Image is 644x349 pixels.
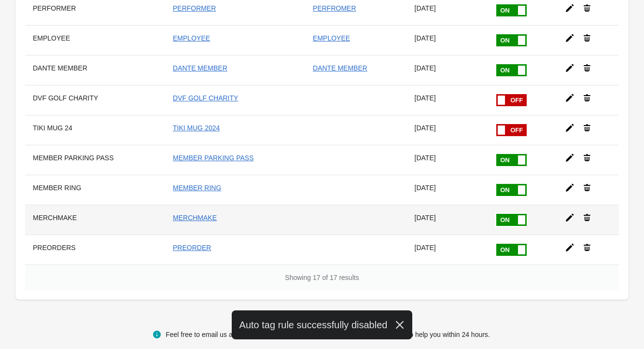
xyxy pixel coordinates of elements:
a: MERCHMAKE [173,214,217,222]
a: DVF GOLF CHARITY [173,94,238,102]
th: MERCHMAKE [25,205,165,235]
th: MEMBER PARKING PASS [25,145,165,175]
a: MEMBER PARKING PASS [173,154,254,162]
th: PREORDERS [25,235,165,265]
a: MEMBER RING [173,184,221,192]
a: DANTE MEMBER [313,64,367,72]
a: PERFROMER [313,4,356,12]
td: [DATE] [407,205,488,235]
th: DVF GOLF CHARITY [25,85,165,115]
a: PREORDER [173,244,211,251]
a: EMPLOYEE [173,34,210,42]
a: TIKI MUG 2024 [173,124,220,132]
td: [DATE] [407,145,488,175]
td: [DATE] [407,55,488,85]
td: [DATE] [407,175,488,205]
div: Feel free to email us at we will get in touch to help you within 24 hours. [166,329,490,340]
a: PERFORMER [173,4,216,12]
a: DANTE MEMBER [173,64,227,72]
a: EMPLOYEE [313,34,350,42]
td: [DATE] [407,115,488,145]
th: MEMBER RING [25,175,165,205]
th: TIKI MUG 24 [25,115,165,145]
td: [DATE] [407,235,488,265]
td: [DATE] [407,25,488,55]
th: DANTE MEMBER [25,55,165,85]
div: Showing 17 of 17 results [25,265,619,290]
th: EMPLOYEE [25,25,165,55]
div: Auto tag rule successfully disabled [232,310,413,339]
td: [DATE] [407,85,488,115]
